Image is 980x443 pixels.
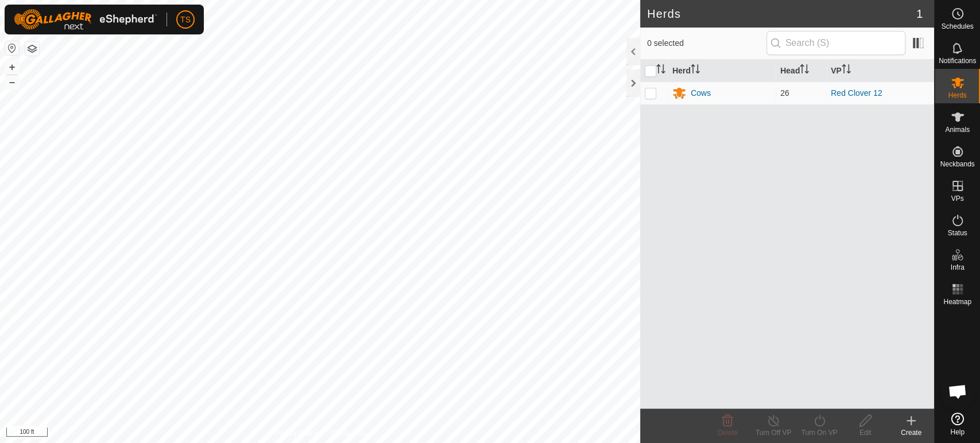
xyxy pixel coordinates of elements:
span: Notifications [939,57,976,64]
div: Open chat [940,374,975,409]
div: Edit [842,428,888,438]
p-sorticon: Activate to sort [656,66,665,75]
span: Heatmap [943,298,971,305]
a: Privacy Policy [274,428,317,438]
th: VP [826,60,934,82]
span: Delete [718,429,738,437]
button: – [5,75,19,89]
th: Head [776,60,826,82]
img: Gallagher Logo [14,9,157,30]
button: Reset Map [5,41,19,55]
p-sorticon: Activate to sort [800,66,809,75]
input: Search (S) [766,31,905,55]
span: Infra [950,264,964,271]
p-sorticon: Activate to sort [691,66,700,75]
span: Schedules [941,23,973,30]
a: Red Clover 12 [831,88,882,98]
span: Neckbands [940,161,974,168]
span: 26 [780,88,789,98]
div: Turn Off VP [750,428,796,438]
a: Contact Us [331,428,365,438]
a: Help [935,408,980,440]
span: VPs [951,195,963,202]
span: Herds [948,92,966,99]
span: Status [947,230,967,236]
span: 0 selected [647,37,766,49]
span: Help [950,429,964,436]
div: Cows [691,87,711,99]
span: 1 [916,5,923,22]
h2: Herds [647,7,916,21]
th: Herd [668,60,776,82]
div: Create [888,428,934,438]
span: TS [180,14,191,26]
button: + [5,60,19,74]
span: Animals [945,126,970,133]
div: Turn On VP [796,428,842,438]
button: Map Layers [25,42,39,56]
p-sorticon: Activate to sort [842,66,851,75]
